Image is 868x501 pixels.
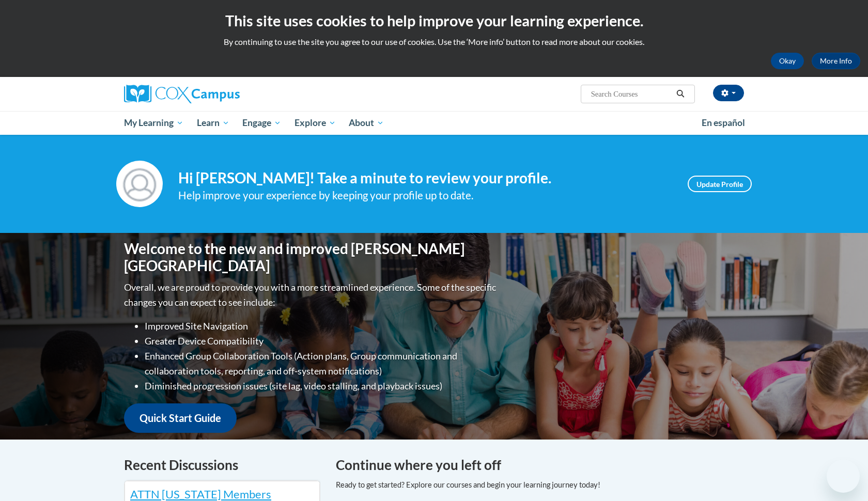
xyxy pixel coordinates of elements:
[124,280,499,310] p: Overall, we are proud to provide you with a more streamlined experience. Some of the specific cha...
[197,117,229,129] span: Learn
[178,169,672,187] h4: Hi [PERSON_NAME]! Take a minute to review your profile.
[116,161,163,207] img: Profile Image
[695,112,752,134] a: En español
[117,111,190,135] a: My Learning
[124,403,237,433] a: Quick Start Guide
[145,334,499,349] li: Greater Device Compatibility
[130,487,271,501] a: ATTN [US_STATE] Members
[236,111,288,135] a: Engage
[343,111,391,135] a: About
[190,111,236,135] a: Learn
[713,85,744,101] button: Account Settings
[109,111,760,135] div: Main menu
[590,88,673,100] input: Search Courses
[124,85,240,103] img: Cox Campus
[288,111,343,135] a: Explore
[688,176,752,192] a: Update Profile
[673,88,688,100] button: Search
[124,85,320,103] a: Cox Campus
[145,319,499,334] li: Improved Site Navigation
[124,455,320,475] h4: Recent Discussions
[145,349,499,379] li: Enhanced Group Collaboration Tools (Action plans, Group communication and collaboration tools, re...
[8,10,860,31] h2: This site uses cookies to help improve your learning experience.
[702,117,745,128] span: En español
[336,455,744,475] h4: Continue where you left off
[349,117,384,129] span: About
[8,36,860,48] p: By continuing to use the site you agree to our use of cookies. Use the ‘More info’ button to read...
[827,460,860,493] iframe: Button to launch messaging window
[812,53,860,69] a: More Info
[124,117,183,129] span: My Learning
[124,240,499,275] h1: Welcome to the new and improved [PERSON_NAME][GEOGRAPHIC_DATA]
[242,117,281,129] span: Engage
[295,117,336,129] span: Explore
[145,379,499,394] li: Diminished progression issues (site lag, video stalling, and playback issues)
[178,187,672,204] div: Help improve your experience by keeping your profile up to date.
[771,53,804,69] button: Okay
